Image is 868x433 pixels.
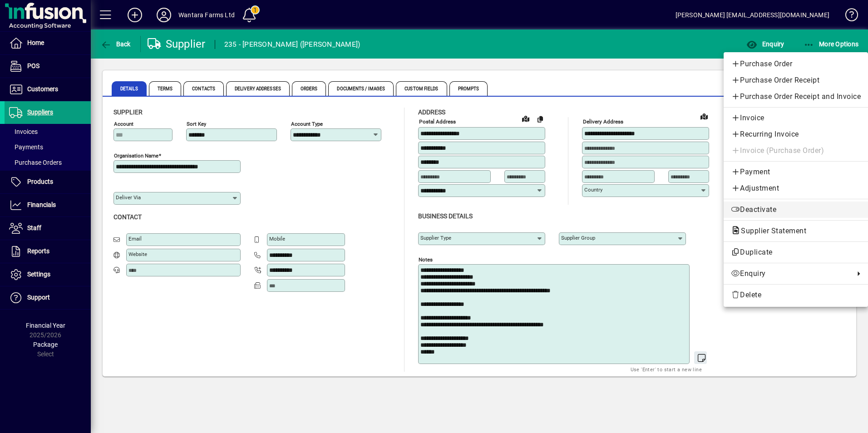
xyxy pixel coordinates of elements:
[731,204,861,215] span: Deactivate
[731,129,861,140] span: Recurring Invoice
[731,91,861,102] span: Purchase Order Receipt and Invoice
[731,59,861,69] span: Purchase Order
[731,183,861,194] span: Adjustment
[731,290,861,300] span: Delete
[731,247,861,258] span: Duplicate
[731,167,861,177] span: Payment
[731,268,850,279] span: Enquiry
[731,226,811,235] span: Supplier Statement
[731,75,861,86] span: Purchase Order Receipt
[724,202,868,218] button: Deactivate supplier
[731,113,861,123] span: Invoice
